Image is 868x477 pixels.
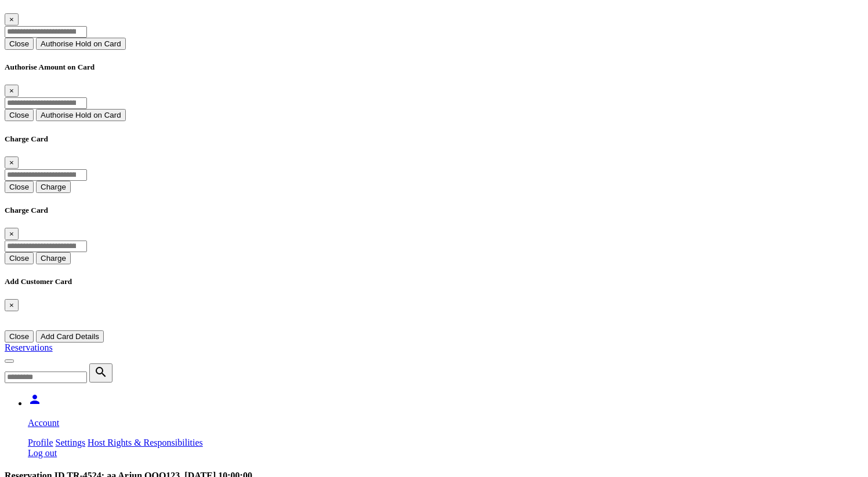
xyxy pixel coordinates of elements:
button: search [89,363,112,383]
div: person Account [28,438,863,458]
a: Host Rights & Responsibilities [88,438,203,447]
button: Authorise Hold on Card [36,38,126,50]
button: Close [5,181,34,193]
button: Close [5,330,34,343]
p: Account [28,418,863,428]
span: × [9,15,14,24]
button: Close [5,299,19,311]
button: Close [5,252,34,264]
span: × [9,158,14,167]
h5: Charge Card [5,206,863,215]
button: Add Card Details [36,330,104,343]
button: Charge [36,252,71,264]
a: person Account [28,398,863,428]
i: person [28,392,42,406]
h5: Authorise Amount on Card [5,63,863,72]
h5: Charge Card [5,134,863,144]
i: search [94,365,108,379]
button: Close [5,85,19,97]
span: × [9,301,14,309]
button: Toggle navigation [5,359,14,363]
h5: Add Customer Card [5,277,863,286]
iframe: Secure card payment input frame [5,311,863,321]
button: Charge [36,181,71,193]
a: Profile [28,438,53,447]
a: Reservations [5,343,53,352]
a: Log out [28,448,57,458]
span: × [9,86,14,95]
button: Close [5,13,19,26]
button: Close [5,109,34,121]
span: × [9,230,14,238]
button: Close [5,228,19,240]
button: Authorise Hold on Card [36,109,126,121]
button: Close [5,156,19,169]
button: Close [5,38,34,50]
a: Settings [56,438,86,447]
